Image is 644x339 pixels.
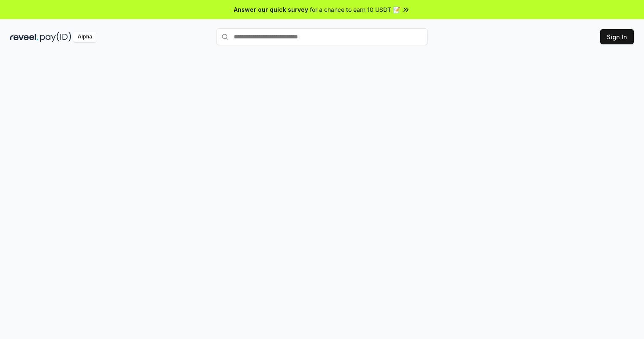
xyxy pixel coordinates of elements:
span: Answer our quick survey [234,5,308,14]
div: Alpha [73,32,97,42]
img: reveel_dark [10,32,38,42]
button: Sign In [600,29,634,44]
span: for a chance to earn 10 USDT 📝 [310,5,400,14]
img: pay_id [40,32,71,42]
